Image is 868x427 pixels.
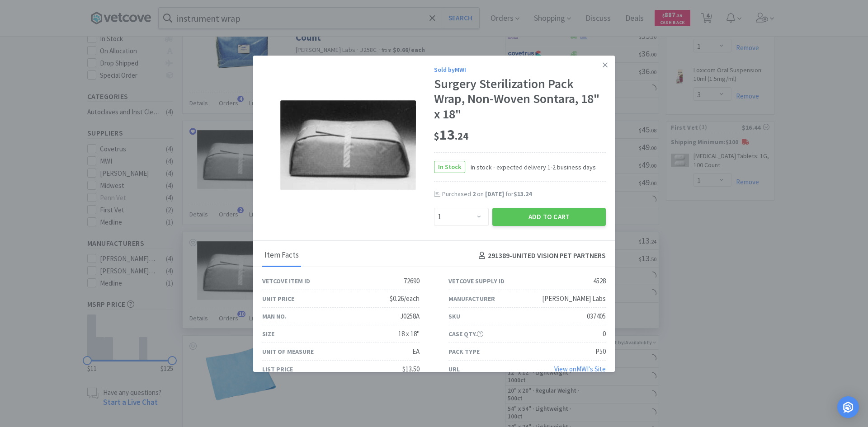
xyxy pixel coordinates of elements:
a: View onMWI's Site [554,365,606,373]
h4: 291389 - UNITED VISION PET PARTNERS [475,250,606,262]
div: Item Facts [262,244,301,267]
div: Case Qty. [448,329,483,339]
span: $13.24 [514,190,532,198]
span: In stock - expected delivery 1-2 business days [465,162,596,172]
div: Vetcove Supply ID [448,276,505,286]
div: Vetcove Item ID [262,276,310,286]
div: Surgery Sterilization Pack Wrap, Non-Woven Sontara, 18" x 18" [434,76,606,122]
span: [DATE] [485,190,504,198]
button: Add to Cart [492,208,606,226]
div: P50 [595,346,606,357]
div: $13.50 [402,364,420,375]
div: 72690 [404,276,420,286]
div: SKU [448,311,460,321]
div: List Price [262,364,293,374]
div: 18 x 18" [398,328,420,339]
div: Size [262,329,274,339]
div: [PERSON_NAME] Labs [542,293,606,304]
div: Unit Price [262,294,294,304]
img: 2b2cb65ebd8a4ae3ae67ea61788ff569_4528.png [280,100,416,190]
div: 037405 [587,311,606,322]
span: In Stock [434,161,465,173]
div: 0 [603,328,606,339]
div: $0.26/each [390,293,420,304]
div: Manufacturer [448,294,495,304]
div: URL [448,364,460,374]
div: Open Intercom Messenger [837,396,859,418]
div: J0258A [400,311,420,322]
div: Man No. [262,311,287,321]
span: . 24 [455,130,468,142]
div: Unit of Measure [262,347,314,357]
div: Purchased on for [442,190,606,199]
div: EA [412,346,420,357]
div: Sold by MWI [434,65,606,75]
div: Pack Type [448,347,480,357]
span: 2 [472,190,476,198]
span: $ [434,130,439,142]
div: 4528 [593,276,606,286]
span: 13 [434,126,468,144]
